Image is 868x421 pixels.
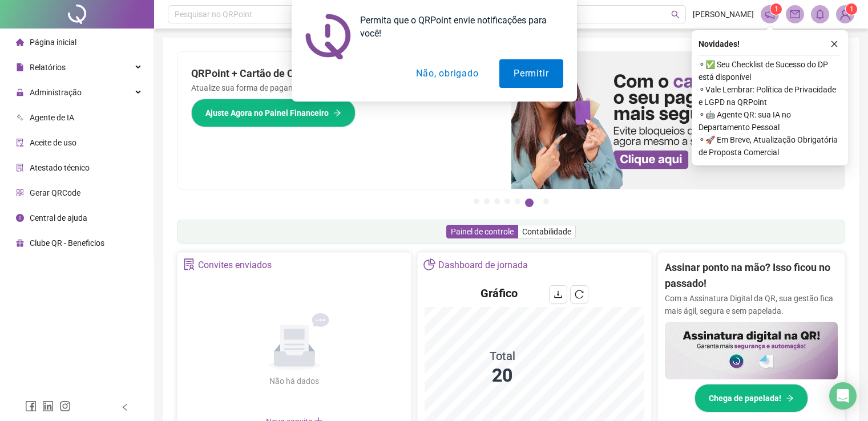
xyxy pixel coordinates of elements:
button: 3 [494,199,500,204]
button: Ajuste Agora no Painel Financeiro [191,99,356,127]
span: Contabilidade [522,227,571,236]
span: Chega de papelada! [709,392,781,404]
img: notification icon [305,14,351,59]
span: pie-chart [423,258,435,270]
span: Central de ajuda [30,213,87,222]
span: instagram [59,400,71,412]
div: Convites enviados [198,256,272,275]
span: Painel de controle [451,227,514,236]
span: arrow-right [786,394,794,402]
span: arrow-right [333,109,341,117]
img: banner%2F02c71560-61a6-44d4-94b9-c8ab97240462.png [665,322,838,379]
button: 5 [515,199,520,204]
span: gift [16,239,24,247]
button: 1 [474,199,479,204]
span: left [121,403,129,411]
span: qrcode [16,189,24,197]
span: info-circle [16,214,24,222]
button: Chega de papelada! [695,384,808,412]
button: 4 [504,199,510,204]
div: Permita que o QRPoint envie notificações para você! [351,14,563,40]
span: Clube QR - Beneficios [30,238,104,248]
span: reload [575,290,584,299]
span: facebook [25,400,37,412]
div: Não há dados [242,375,347,387]
span: Gerar QRCode [30,188,80,197]
h4: Gráfico [481,285,518,301]
p: Com a Assinatura Digital da QR, sua gestão fica mais ágil, segura e sem papelada. [665,292,838,317]
span: ⚬ 🚀 Em Breve, Atualização Obrigatória de Proposta Comercial [699,133,841,159]
span: Ajuste Agora no Painel Financeiro [205,107,329,119]
span: Aceite de uso [30,138,76,147]
h2: Assinar ponto na mão? Isso ficou no passado! [665,260,838,292]
span: solution [16,164,24,172]
span: ⚬ 🤖 Agente QR: sua IA no Departamento Pessoal [699,108,841,133]
div: Open Intercom Messenger [829,382,857,410]
span: download [554,290,563,299]
span: audit [16,139,24,147]
img: banner%2F75947b42-3b94-469c-a360-407c2d3115d7.png [511,52,845,189]
button: 2 [484,199,490,204]
button: Permitir [499,59,563,88]
span: linkedin [42,400,54,412]
div: Dashboard de jornada [438,256,528,275]
span: solution [183,258,195,270]
button: 7 [543,199,549,204]
span: Atestado técnico [30,163,90,172]
button: 6 [525,199,534,207]
span: Agente de IA [30,113,74,122]
button: Não, obrigado [402,59,492,88]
